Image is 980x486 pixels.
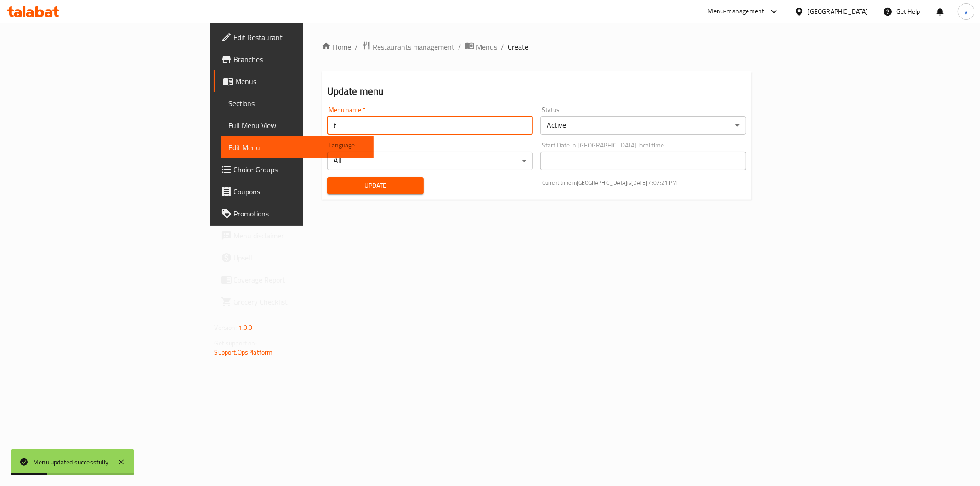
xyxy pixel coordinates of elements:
[808,6,868,17] div: [GEOGRAPHIC_DATA]
[214,158,374,181] a: Choice Groups
[234,164,366,175] span: Choice Groups
[234,208,366,219] span: Promotions
[234,274,366,285] span: Coverage Report
[465,41,497,53] a: Menus
[214,70,374,92] a: Menus
[508,41,528,52] span: Create
[334,180,416,192] span: Update
[373,41,454,52] span: Restaurants management
[458,41,461,52] li: /
[964,6,968,17] span: y
[542,179,746,187] p: Current time in [GEOGRAPHIC_DATA] is [DATE] 4:07:21 PM
[229,142,366,153] span: Edit Menu
[214,203,374,225] a: Promotions
[215,337,257,349] span: Get support on:
[214,225,374,247] a: Menu disclaimer
[234,32,366,43] span: Edit Restaurant
[234,54,366,65] span: Branches
[234,230,366,241] span: Menu disclaimer
[327,116,533,135] input: Please enter Menu name
[322,41,752,53] nav: breadcrumb
[215,346,273,358] a: Support.OpsPlatform
[501,41,504,52] li: /
[708,6,765,17] div: Menu-management
[238,322,253,333] span: 1.0.0
[221,114,374,136] a: Full Menu View
[476,41,497,52] span: Menus
[221,136,374,158] a: Edit Menu
[214,269,374,291] a: Coverage Report
[236,76,366,87] span: Menus
[214,247,374,269] a: Upsell
[214,181,374,203] a: Coupons
[327,177,424,194] button: Update
[327,152,533,170] div: All
[229,98,366,109] span: Sections
[33,457,108,467] div: Menu updated successfully
[327,85,747,98] h2: Update menu
[221,92,374,114] a: Sections
[214,291,374,313] a: Grocery Checklist
[234,186,366,197] span: Coupons
[234,296,366,307] span: Grocery Checklist
[234,252,366,263] span: Upsell
[214,26,374,48] a: Edit Restaurant
[229,120,366,131] span: Full Menu View
[540,116,746,135] div: Active
[215,322,237,333] span: Version:
[214,48,374,70] a: Branches
[362,41,454,53] a: Restaurants management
